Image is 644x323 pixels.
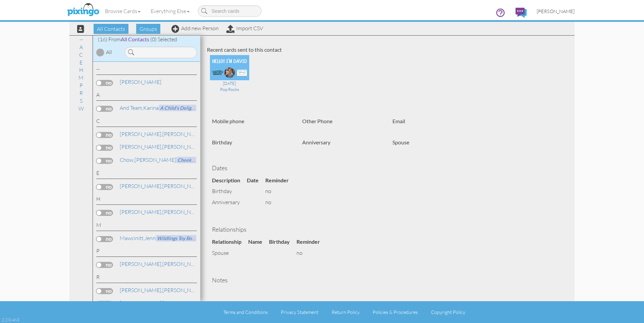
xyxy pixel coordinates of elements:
[2,317,19,323] div: 2.2.0-463
[210,55,249,80] img: 135512-1-1757354655100-3e71f731aed4b2b2-qa.jpg
[537,8,575,14] span: [PERSON_NAME]
[96,195,197,205] div: H
[96,65,197,75] div: --
[76,97,86,105] a: S
[120,183,162,189] span: [PERSON_NAME],
[119,156,224,164] a: [PERSON_NAME]
[120,287,162,293] span: [PERSON_NAME],
[171,25,219,32] a: Add new Person
[119,130,205,138] a: [PERSON_NAME]
[302,118,332,124] strong: Other Phone
[76,89,86,97] a: R
[93,36,200,43] div: (16) From
[121,36,149,42] span: All Contacts
[207,46,282,53] strong: Recent cards sent to this contact
[198,5,262,17] input: Search cards
[212,118,244,124] strong: Mobile phone
[281,309,318,315] a: Privacy Statement
[96,221,197,231] div: M
[156,235,207,241] span: Wildlings Toy Boutique
[297,236,327,247] th: Reminder
[76,66,87,74] a: H
[119,104,198,112] a: Karina
[120,156,135,163] span: Chow,
[265,197,296,208] td: no
[94,24,128,34] span: All Contacts
[106,48,112,56] div: All
[265,175,296,186] th: Reminder
[120,261,162,267] span: [PERSON_NAME],
[120,104,143,111] span: and Team,
[516,8,527,18] img: comments.svg
[120,143,162,150] span: [PERSON_NAME],
[96,247,197,257] div: P
[96,91,197,101] div: A
[76,51,86,59] a: C
[119,78,162,86] a: [PERSON_NAME]
[120,131,162,137] span: [PERSON_NAME],
[119,260,205,268] a: [PERSON_NAME]
[302,139,330,145] strong: Anniversary
[119,208,205,216] a: [PERSON_NAME]
[96,117,197,127] div: C
[119,234,208,242] a: Jenn
[297,247,327,259] td: no
[247,175,265,186] th: Date
[212,186,247,197] td: birthday
[210,64,249,93] a: [DATE] Pop Rocks
[212,236,248,247] th: Relationship
[269,236,297,247] th: Birthday
[76,58,86,66] a: E
[212,175,247,186] th: Description
[176,157,224,163] span: Cheeky Monkey Toys
[96,273,197,283] div: R
[210,80,249,86] div: [DATE]
[392,118,405,124] strong: Email
[136,24,160,34] span: Groups
[431,309,465,315] a: Copyright Policy
[120,209,162,215] span: [PERSON_NAME],
[159,105,197,111] span: A Child's Delight
[332,309,360,315] a: Return Policy
[75,74,87,82] a: M
[120,299,162,306] span: [PERSON_NAME],
[226,25,263,32] a: Import CSV
[150,36,177,43] span: (0) Selected
[75,104,87,112] a: W
[212,226,563,233] h4: Relationships
[223,309,268,315] a: Terms and Conditions
[265,186,296,197] td: no
[373,309,418,315] a: Policies & Procedures
[644,323,644,323] iframe: Chat
[100,3,146,19] a: Browse Cards
[532,3,580,20] a: [PERSON_NAME]
[76,43,86,51] a: A
[119,143,269,151] a: [PERSON_NAME]
[212,277,563,284] h4: Notes
[119,286,252,294] a: [PERSON_NAME]
[392,139,409,145] strong: Spouse
[248,236,269,247] th: Name
[212,139,232,145] strong: Birthday
[212,247,248,259] td: spouse
[65,2,101,18] img: pixingo logo
[212,197,247,208] td: anniversary
[210,86,249,92] div: Pop Rocks
[120,235,145,241] span: Mawcinitt,
[76,81,86,89] a: P
[76,35,86,43] a: --
[96,169,197,179] div: E
[212,165,563,172] h4: Dates
[146,3,195,19] a: Everything Else
[119,182,230,190] a: [PERSON_NAME]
